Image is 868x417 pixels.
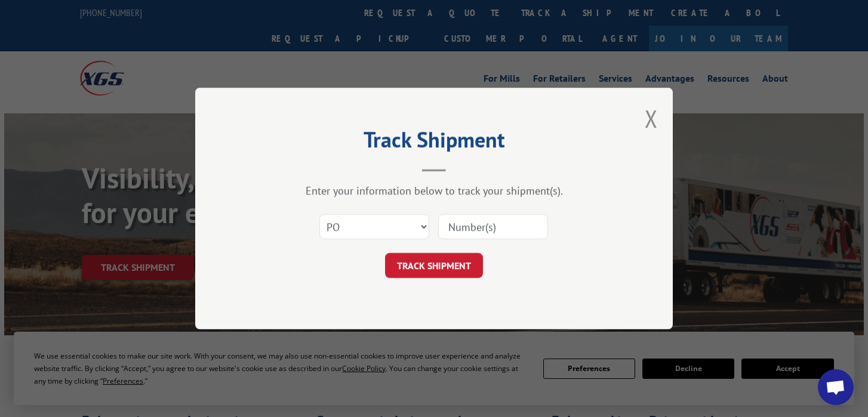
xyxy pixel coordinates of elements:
[645,103,658,134] button: Close modal
[255,184,613,197] div: Enter your information below to track your shipment(s).
[385,253,483,278] button: TRACK SHIPMENT
[438,214,548,239] input: Number(s)
[255,131,613,154] h2: Track Shipment
[818,369,854,405] div: Open chat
